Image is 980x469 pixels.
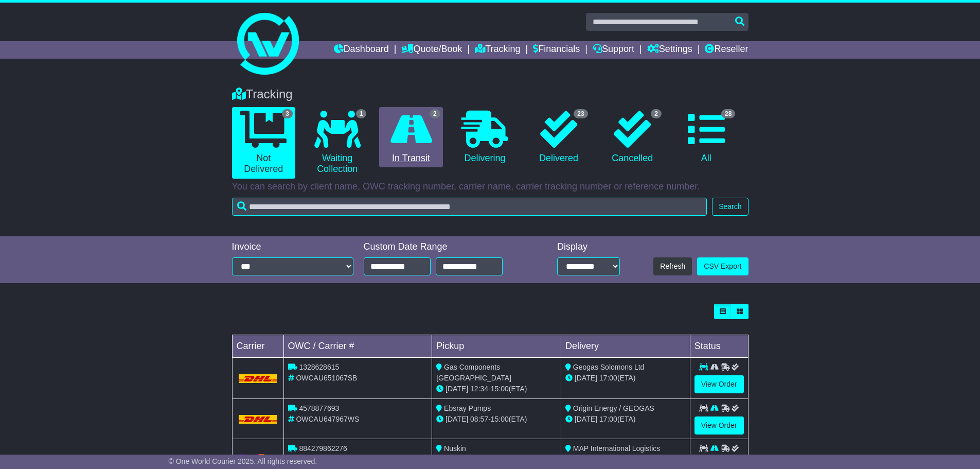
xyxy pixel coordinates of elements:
button: Refresh [653,257,692,275]
span: Geogas Solomons Ltd [573,363,645,371]
p: You can search by client name, OWC tracking number, carrier name, carrier tracking number or refe... [232,181,749,193]
a: Reseller [705,41,748,59]
span: Origin Energy / GEOGAS [573,404,654,412]
a: 28 All [674,107,738,168]
td: Pickup [432,335,561,358]
span: [DATE] [446,385,468,393]
div: Tracking [227,87,754,102]
span: 4578877693 [299,404,339,412]
span: © One World Courier 2025. All rights reserved. [169,457,317,465]
a: Tracking [475,41,520,59]
div: (ETA) [565,373,686,384]
span: 12:34 [470,385,488,393]
span: 08:57 [470,415,488,423]
span: Gas Components [GEOGRAPHIC_DATA] [436,363,511,382]
div: Invoice [232,241,353,253]
div: Display [557,241,620,253]
span: 15:00 [491,415,509,423]
span: 2 [651,109,662,118]
a: 2 Cancelled [601,107,664,168]
div: - (ETA) [436,384,557,394]
span: 17:00 [599,374,617,382]
td: Status [690,335,748,358]
td: Delivery [561,335,690,358]
span: 2 [430,109,440,118]
span: Nuskin [444,444,466,453]
span: 884279862276 [299,444,347,453]
img: DHL.png [239,374,277,383]
a: Settings [647,41,692,59]
span: MAP International Logistics [573,444,660,453]
span: 1328628615 [299,363,339,371]
a: View Order [694,375,744,393]
span: Ebsray Pumps [444,404,491,412]
button: Search [712,198,748,216]
span: OWCAU651067SB [296,374,357,382]
a: CSV Export [697,257,748,275]
span: 1 [356,109,367,118]
div: - (ETA) [436,414,557,425]
span: 28 [721,109,735,118]
a: Delivering [453,107,516,168]
span: [DATE] [575,415,597,423]
span: OWCAU647967WS [296,415,359,423]
td: Carrier [232,335,283,358]
a: 23 Delivered [527,107,590,168]
a: 3 Not Delivered [232,107,295,179]
span: [DATE] [446,415,468,423]
a: 1 Waiting Collection [306,107,369,179]
span: 17:00 [599,415,617,423]
td: OWC / Carrier # [283,335,432,358]
a: Support [593,41,634,59]
a: Financials [533,41,580,59]
img: GetCarrierServiceLogo [239,454,277,465]
a: Quote/Book [401,41,462,59]
div: Custom Date Range [364,241,529,253]
div: (ETA) [565,414,686,425]
a: Dashboard [334,41,389,59]
span: 15:00 [491,385,509,393]
span: [DATE] [575,374,597,382]
a: 2 In Transit [379,107,442,168]
span: 23 [574,109,587,118]
img: DHL.png [239,415,277,423]
span: 3 [282,109,293,118]
a: View Order [694,416,744,435]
